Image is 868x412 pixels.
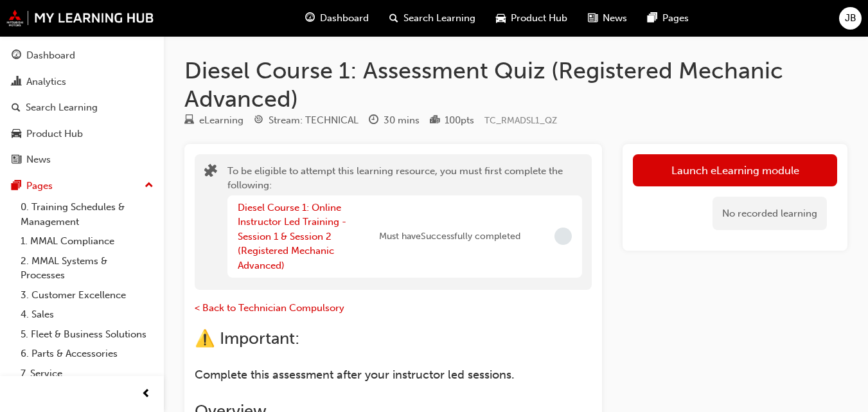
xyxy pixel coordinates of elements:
span: pages-icon [648,10,657,26]
div: Search Learning [26,100,98,115]
button: Launch eLearning module [633,154,837,186]
button: DashboardAnalyticsSearch LearningProduct HubNews [5,41,159,174]
a: 3. Customer Excellence [15,285,159,305]
span: prev-icon [141,386,151,402]
div: Duration [369,112,420,129]
span: up-icon [145,177,154,194]
span: Incomplete [554,228,572,245]
a: Diesel Course 1: Online Instructor Led Training - Session 1 & Session 2 (Registered Mechanic Adva... [238,202,346,271]
a: 0. Training Schedules & Management [15,197,159,231]
h1: Diesel Course 1: Assessment Quiz (Registered Mechanic Advanced) [184,57,847,112]
div: 100 pts [445,113,474,128]
span: chart-icon [12,76,21,88]
span: pages-icon [12,181,21,192]
span: Must have Successfully completed [379,229,520,244]
span: JB [845,11,856,26]
span: search-icon [12,102,21,114]
span: news-icon [588,10,598,26]
a: Analytics [5,70,159,94]
span: Search Learning [403,11,475,26]
a: 1. MMAL Compliance [15,231,159,251]
button: JB [839,7,862,30]
span: Pages [662,11,689,26]
div: News [26,152,51,167]
div: Type [184,112,244,129]
div: Pages [26,179,53,193]
span: podium-icon [430,115,439,127]
a: 5. Fleet & Business Solutions [15,325,159,345]
span: car-icon [496,10,506,26]
a: 6. Parts & Accessories [15,344,159,364]
a: Product Hub [5,122,159,146]
span: News [603,11,627,26]
span: Product Hub [511,11,567,26]
div: No recorded learning [713,197,827,231]
div: Stream [254,112,359,129]
div: Analytics [26,75,66,89]
span: Complete this assessment after your instructor led sessions. [195,368,515,382]
a: car-iconProduct Hub [486,5,578,31]
a: 4. Sales [15,305,159,325]
a: Search Learning [5,96,159,120]
a: News [5,148,159,172]
span: learningResourceType_ELEARNING-icon [184,115,194,127]
a: guage-iconDashboard [295,5,379,31]
div: Product Hub [26,127,83,141]
span: news-icon [12,154,21,166]
span: guage-icon [305,10,315,26]
a: pages-iconPages [637,5,699,31]
div: Points [430,112,474,129]
button: Pages [5,174,159,198]
div: 30 mins [384,113,420,128]
a: search-iconSearch Learning [379,5,486,31]
a: 2. MMAL Systems & Processes [15,251,159,285]
div: Stream: TECHNICAL [269,113,359,128]
div: To be eligible to attempt this learning resource, you must first complete the following: [227,164,582,281]
span: Learning resource code [484,115,557,126]
div: eLearning [199,113,244,128]
span: clock-icon [369,115,378,127]
span: puzzle-icon [204,165,217,180]
div: Dashboard [26,48,75,63]
a: news-iconNews [578,5,637,31]
a: 7. Service [15,364,159,384]
a: < Back to Technician Compulsory [195,302,344,314]
a: Dashboard [5,44,159,67]
span: ⚠️ Important: [195,328,299,348]
span: target-icon [254,115,263,127]
span: search-icon [389,10,398,26]
img: mmal [6,10,154,26]
span: guage-icon [12,50,21,62]
span: Dashboard [320,11,369,26]
span: car-icon [12,129,21,140]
